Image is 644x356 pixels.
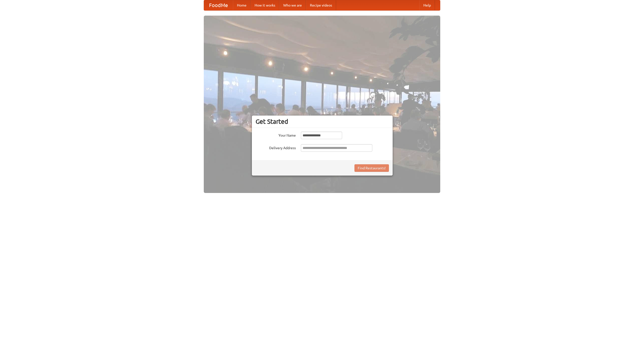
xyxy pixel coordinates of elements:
h3: Get Started [256,118,389,125]
label: Delivery Address [256,144,296,150]
label: Your Name [256,132,296,138]
a: Recipe videos [306,0,336,10]
a: Home [233,0,251,10]
a: Help [419,0,435,10]
a: How it works [251,0,279,10]
a: FoodMe [204,0,233,10]
a: Who we are [279,0,306,10]
button: Find Restaurants! [354,164,389,172]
